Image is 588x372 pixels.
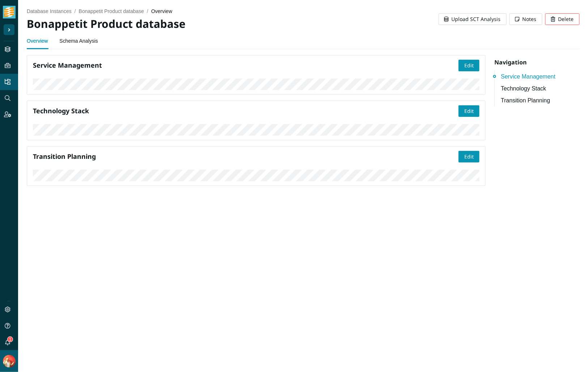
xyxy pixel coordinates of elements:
[79,8,144,14] a: Bonappetit Product database
[558,15,574,23] span: Delete
[33,152,459,161] h4: Transition Planning
[4,6,14,18] img: tidal_logo.png
[501,72,579,81] a: Service Management
[494,58,527,66] strong: Navigation
[459,105,480,117] button: Edit
[74,8,76,14] span: /
[439,13,507,25] button: Upload SCT Analysis
[27,8,72,14] a: database instances
[510,13,542,25] button: Notes
[459,151,480,162] button: Edit
[3,355,16,368] img: a6b5a314a0dd5097ef3448b4b2654462
[59,34,98,48] a: Schema Analysis
[464,107,474,115] span: Edit
[151,8,172,14] span: overview
[452,15,501,23] span: Upload SCT Analysis
[464,62,474,69] span: Edit
[9,337,12,342] span: 1
[8,337,13,342] sup: 1
[27,17,303,31] h2: Bonappetit Product database
[147,8,148,14] span: /
[33,106,459,115] h4: Technology Stack
[459,60,480,71] button: Edit
[33,61,459,70] h4: Service Management
[464,153,474,161] span: Edit
[501,84,579,93] a: Technology Stack
[545,13,580,25] button: Delete
[523,15,537,23] span: Notes
[27,34,48,48] a: Overview
[501,96,579,105] a: Transition Planning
